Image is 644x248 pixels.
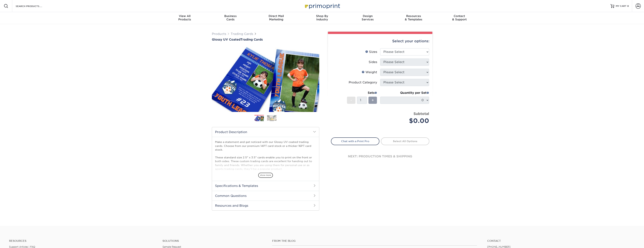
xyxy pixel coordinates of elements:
[212,38,319,41] h1: Trading Cards
[303,2,341,10] img: Primoprint
[212,191,319,201] h2: Common Questions
[391,14,436,21] div: & Templates
[331,34,429,48] div: Select your options:
[162,12,208,24] a: View AllProducts
[299,14,345,18] span: Shop By
[383,116,429,125] div: $0.00
[212,181,319,191] h2: Specifications & Templates
[258,173,273,178] span: show more
[212,38,319,41] a: Glossy UV CoatedTrading Cards
[487,239,635,243] a: Contact
[253,12,299,24] a: Direct MailMarketing
[380,91,429,95] div: Quantity per Set
[212,38,240,41] span: Glossy UV Coated
[331,145,429,168] div: next: production times & shipping
[381,137,429,145] a: Select All Options
[212,32,226,36] a: Products
[349,80,377,85] div: Product Category
[345,14,391,21] div: Services
[331,137,379,145] a: Chat with a Print Pro
[436,12,482,24] a: Contact& Support
[212,127,319,137] h2: Product Description
[254,115,264,122] img: Trading Cards 01
[345,14,391,18] span: Design
[362,70,377,75] div: Weight
[391,14,436,18] span: Resources
[391,12,436,24] a: Resources& Templates
[369,60,377,64] div: Sides
[162,239,266,243] h4: Solutions
[162,14,208,18] span: View All
[212,201,319,210] h2: Resources and Blogs
[9,239,157,243] h4: Resources
[215,140,316,186] p: Make a statement and get noticed with our Glossy UV coated trading cards. Choose from our premium...
[162,14,208,21] div: Products
[208,14,253,21] div: Cards
[231,32,253,36] a: Trading Cards
[371,97,374,103] span: +
[414,112,429,116] strong: Subtotal
[253,14,299,18] span: Direct Mail
[272,239,477,243] h4: From the Blog
[208,14,253,18] span: Business
[616,5,626,8] span: MY CART
[212,42,319,116] img: Glossy UV Coated 01
[350,97,352,103] span: -
[208,12,253,24] a: BusinessCards
[436,14,482,21] div: & Support
[436,14,482,18] span: Contact
[15,4,52,8] input: SEARCH PRODUCTS.....
[345,12,391,24] a: DesignServices
[253,14,299,21] div: Marketing
[299,14,345,21] div: Industry
[347,91,377,95] div: Sets
[365,50,377,54] div: Sizes
[299,12,345,24] a: Shop ByIndustry
[267,115,276,121] img: Trading Cards 02
[627,5,629,7] span: 0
